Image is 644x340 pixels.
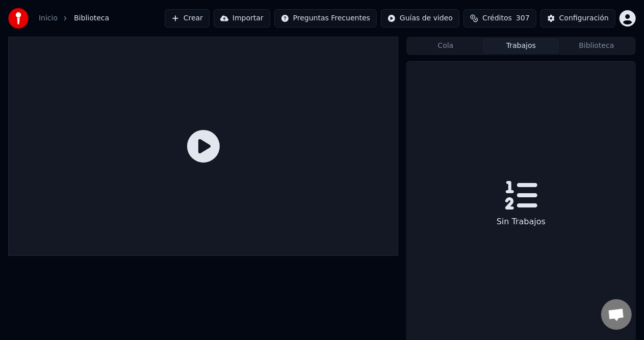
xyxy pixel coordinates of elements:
button: Biblioteca [559,39,634,54]
div: Sin Trabajos [493,212,550,232]
button: Importar [214,9,270,28]
button: Cola [408,39,483,54]
button: Guías de video [381,9,459,28]
button: Configuración [540,9,615,28]
button: Créditos307 [463,9,536,28]
button: Preguntas Frecuentes [274,9,377,28]
span: Créditos [482,13,512,23]
span: 307 [516,13,530,23]
nav: breadcrumb [39,13,109,23]
button: Trabajos [483,39,559,54]
a: Chat abierto [601,299,632,330]
img: youka [8,8,29,29]
button: Crear [165,9,210,28]
a: Inicio [39,13,58,23]
span: Biblioteca [74,13,109,23]
div: Configuración [559,13,609,23]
